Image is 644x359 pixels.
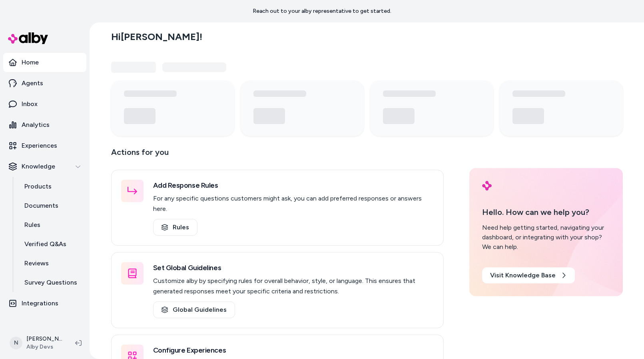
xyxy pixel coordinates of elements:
[22,58,39,67] p: Home
[24,201,58,211] p: Documents
[153,345,434,356] h3: Configure Experiences
[153,180,434,191] h3: Add Response Rules
[153,301,235,318] a: Global Guidelines
[8,32,48,44] img: alby Logo
[111,146,444,165] p: Actions for you
[16,235,86,254] a: Verified Q&As
[153,262,434,273] h3: Set Global Guidelines
[10,337,22,349] span: N
[24,278,77,287] p: Survey Questions
[22,78,43,88] p: Agents
[3,136,86,155] a: Experiences
[3,53,86,72] a: Home
[3,294,86,313] a: Integrations
[5,330,69,356] button: N[PERSON_NAME]Alby Devs
[22,99,38,109] p: Inbox
[3,157,86,176] button: Knowledge
[482,223,610,252] div: Need help getting started, navigating your dashboard, or integrating with your shop? We can help.
[3,74,86,93] a: Agents
[253,7,391,15] p: Reach out to your alby representative to get started.
[24,259,49,268] p: Reviews
[482,267,575,283] a: Visit Knowledge Base
[22,162,55,171] p: Knowledge
[16,254,86,273] a: Reviews
[16,196,86,215] a: Documents
[22,120,50,130] p: Analytics
[24,239,66,249] p: Verified Q&As
[3,115,86,134] a: Analytics
[16,215,86,235] a: Rules
[22,299,58,308] p: Integrations
[153,276,434,297] p: Customize alby by specifying rules for overall behavior, style, or language. This ensures that ge...
[24,182,52,191] p: Products
[482,181,492,191] img: alby Logo
[16,273,86,292] a: Survey Questions
[24,220,40,230] p: Rules
[153,219,197,236] a: Rules
[3,94,86,114] a: Inbox
[22,141,57,150] p: Experiences
[26,335,62,343] p: [PERSON_NAME]
[26,343,62,351] span: Alby Devs
[482,206,610,218] p: Hello. How can we help you?
[111,31,202,43] h2: Hi [PERSON_NAME] !
[16,177,86,196] a: Products
[153,193,434,214] p: For any specific questions customers might ask, you can add preferred responses or answers here.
